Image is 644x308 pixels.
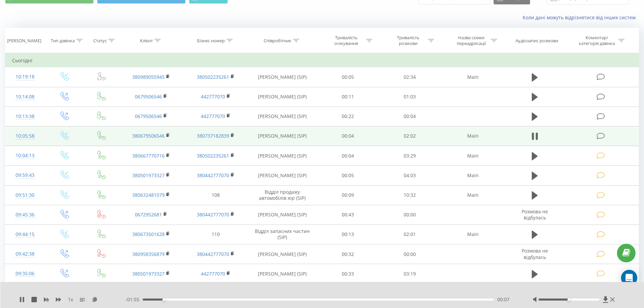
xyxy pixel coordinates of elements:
[12,267,38,280] div: 09:35:06
[379,224,441,244] td: 02:01
[125,296,143,303] span: - 01:55
[132,231,165,237] a: 380673501628
[440,146,505,166] td: Main
[317,67,379,87] td: 00:05
[379,205,441,224] td: 00:00
[12,228,38,241] div: 09:44:15
[568,298,570,301] div: Accessibility label
[317,185,379,205] td: 00:09
[522,247,548,260] span: Розмова не відбулась
[140,38,153,44] div: Клієнт
[183,224,247,244] td: 110
[197,152,229,159] a: 380502235261
[317,106,379,126] td: 00:22
[93,38,107,44] div: Статус
[201,93,225,100] a: 442777070
[516,38,558,44] div: Аудіозапис розмови
[162,298,165,301] div: Accessibility label
[379,67,441,87] td: 02:34
[497,296,509,303] span: 00:07
[183,185,247,205] td: 108
[379,106,441,126] td: 00:04
[12,70,38,84] div: 10:19:18
[12,129,38,143] div: 10:05:58
[68,296,73,303] span: 1 x
[248,185,317,205] td: Відділ продажу автомобілів юр (SIP)
[12,149,38,162] div: 10:04:13
[248,224,317,244] td: Відділ запасних частин (SIP)
[132,172,165,179] a: 380501973327
[248,67,317,87] td: [PERSON_NAME] (SIP)
[197,133,229,139] a: 380737182839
[379,126,441,146] td: 02:02
[197,172,229,179] a: 380442777070
[135,113,162,119] a: 0679506546
[317,244,379,264] td: 00:32
[379,244,441,264] td: 00:00
[248,87,317,106] td: [PERSON_NAME] (SIP)
[197,38,225,44] div: Бізнес номер
[12,110,38,123] div: 10:13:38
[132,133,165,139] a: 380679506546
[132,270,165,277] a: 380501973327
[248,106,317,126] td: [PERSON_NAME] (SIP)
[264,38,291,44] div: Співробітник
[317,264,379,284] td: 00:33
[390,35,426,46] div: Тривалість розмови
[248,264,317,284] td: [PERSON_NAME] (SIP)
[132,74,165,80] a: 380989055945
[12,169,38,182] div: 09:59:43
[621,270,637,286] div: Open Intercom Messenger
[7,38,41,44] div: [PERSON_NAME]
[201,113,225,119] a: 442777070
[379,166,441,185] td: 04:03
[12,90,38,103] div: 10:14:08
[523,14,639,21] a: Коли дані можуть відрізнятися вiд інших систем
[197,251,229,257] a: 380442777070
[51,38,75,44] div: Тип дзвінка
[248,126,317,146] td: [PERSON_NAME] (SIP)
[440,67,505,87] td: Main
[328,35,364,46] div: Тривалість очікування
[440,224,505,244] td: Main
[248,244,317,264] td: [PERSON_NAME] (SIP)
[379,87,441,106] td: 01:03
[317,126,379,146] td: 00:04
[12,247,38,261] div: 09:42:38
[577,35,617,46] div: Коментар/категорія дзвінка
[135,211,162,218] a: 0672952681
[453,35,489,46] div: Назва схеми переадресації
[317,87,379,106] td: 00:11
[248,205,317,224] td: [PERSON_NAME] (SIP)
[317,146,379,166] td: 00:04
[201,270,225,277] a: 442777070
[379,185,441,205] td: 10:32
[317,224,379,244] td: 00:13
[12,189,38,202] div: 09:51:30
[379,146,441,166] td: 03:29
[248,166,317,185] td: [PERSON_NAME] (SIP)
[440,166,505,185] td: Main
[248,146,317,166] td: [PERSON_NAME] (SIP)
[379,264,441,284] td: 03:19
[132,251,165,257] a: 380958356879
[197,211,229,218] a: 380442777070
[317,166,379,185] td: 00:05
[132,152,165,159] a: 380667770716
[440,185,505,205] td: Main
[522,208,548,221] span: Розмова не відбулась
[12,208,38,221] div: 09:45:36
[135,93,162,100] a: 0679506546
[132,192,165,198] a: 380632481079
[5,54,639,67] td: Сьогодні
[317,205,379,224] td: 00:43
[197,74,229,80] a: 380502235261
[440,126,505,146] td: Main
